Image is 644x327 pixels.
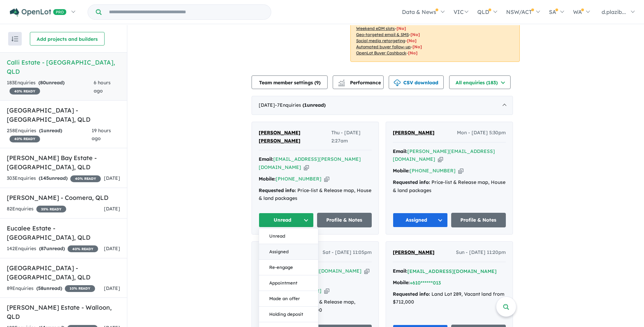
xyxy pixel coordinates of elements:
a: Profile & Notes [317,213,372,227]
span: 80 [40,80,46,86]
button: Made an offer [259,291,318,307]
img: download icon [394,80,401,86]
button: Performance [333,75,384,89]
img: Openlot PRO Logo White [10,8,67,17]
span: 87 [41,245,46,252]
button: Copy [304,164,309,171]
span: 35 % READY [36,206,66,212]
span: 40 % READY [10,136,40,142]
img: line-chart.svg [338,80,345,83]
a: [PERSON_NAME] [PERSON_NAME] [259,129,331,145]
input: Try estate name, suburb, builder or developer [103,5,270,19]
button: Team member settings (9) [252,75,328,89]
span: [PERSON_NAME] [393,130,435,136]
strong: ( unread) [302,102,326,108]
img: sort.svg [12,36,18,41]
u: Automated buyer follow-up [356,44,411,49]
strong: Requested info: [393,291,430,297]
button: Assigned [393,213,448,227]
span: [No] [410,32,420,37]
strong: Email: [259,156,273,162]
h5: [PERSON_NAME] - Coomera , QLD [7,193,120,202]
strong: ( unread) [38,80,65,86]
h5: [PERSON_NAME] Estate - Walloon , QLD [7,303,120,321]
u: Social media retargeting [356,38,405,43]
button: Copy [324,175,329,183]
strong: ( unread) [36,285,62,291]
button: Copy [438,156,443,163]
button: Appointment [259,275,318,291]
div: 89 Enquir ies [7,285,95,293]
span: Performance [339,80,381,86]
button: Unread [259,228,318,244]
a: [PHONE_NUMBER] [276,176,321,182]
span: Thu - [DATE] 2:27am [331,129,372,145]
strong: ( unread) [39,175,68,181]
span: [DATE] [104,206,120,212]
h5: Calli Estate - [GEOGRAPHIC_DATA] , QLD [7,58,120,76]
div: Land Lot 289, Vacant land from $712,000 [393,290,506,307]
h5: Eucalee Estate - [GEOGRAPHIC_DATA] , QLD [7,224,120,242]
h5: [PERSON_NAME] Bay Estate - [GEOGRAPHIC_DATA] , QLD [7,153,120,172]
div: 303 Enquir ies [7,174,101,183]
span: [PERSON_NAME] [PERSON_NAME] [259,130,300,144]
span: 40 % READY [68,245,98,252]
span: Mon - [DATE] 5:30pm [457,129,506,137]
div: Price-list & Release map, House & land packages [393,178,506,195]
span: d.plazib... [602,8,626,15]
button: Re-engage [259,260,318,275]
span: 10 % READY [65,285,95,292]
u: Geo-targeted email & SMS [356,32,409,37]
a: [EMAIL_ADDRESS][PERSON_NAME][DOMAIN_NAME] [259,156,361,170]
span: [No] [408,50,418,55]
span: 1 [304,102,307,108]
span: 9 [316,80,319,86]
button: Assigned [259,244,318,260]
u: Weekend eDM slots [356,26,395,31]
u: OpenLot Buyer Cashback [356,50,406,55]
button: All enquiries (183) [449,75,511,89]
div: 258 Enquir ies [7,127,92,143]
strong: Requested info: [393,179,430,185]
span: [DATE] [104,245,120,252]
span: 1 [41,127,43,134]
strong: ( unread) [39,245,65,252]
a: [PERSON_NAME][EMAIL_ADDRESS][DOMAIN_NAME] [393,148,495,162]
div: 183 Enquir ies [7,79,94,95]
strong: Mobile: [393,279,410,286]
span: [PERSON_NAME] [393,249,435,255]
span: [No] [397,26,406,31]
h5: [GEOGRAPHIC_DATA] - [GEOGRAPHIC_DATA] , QLD [7,106,120,124]
a: [PERSON_NAME] [393,129,435,137]
button: Add projects and builders [30,32,105,46]
span: 58 [38,285,43,291]
span: 40 % READY [70,175,101,182]
span: [DATE] [104,175,120,181]
span: 40 % READY [10,88,40,94]
button: CSV download [389,75,444,89]
span: [No] [412,44,422,49]
a: [PERSON_NAME] [393,248,435,257]
img: bar-chart.svg [338,82,345,86]
span: [No] [407,38,417,43]
div: Price-list & Release map, House & land packages [259,187,372,203]
strong: ( unread) [39,127,62,134]
span: [DATE] [104,285,120,291]
span: Sat - [DATE] 11:05pm [323,248,372,257]
span: - 7 Enquir ies [275,102,326,108]
span: 6 hours ago [94,80,111,94]
button: Unread [259,213,314,227]
span: Sun - [DATE] 11:20pm [456,248,506,257]
div: 142 Enquir ies [7,245,98,253]
span: 145 [40,175,49,181]
strong: Email: [393,148,407,154]
strong: Mobile: [259,176,276,182]
div: 82 Enquir ies [7,205,66,213]
strong: Requested info: [259,187,296,193]
button: [EMAIL_ADDRESS][DOMAIN_NAME] [407,268,497,275]
h5: [GEOGRAPHIC_DATA] - [GEOGRAPHIC_DATA] , QLD [7,263,120,282]
button: Copy [364,268,369,275]
button: Copy [324,287,329,294]
button: Copy [458,167,463,174]
span: 19 hours ago [92,127,111,142]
